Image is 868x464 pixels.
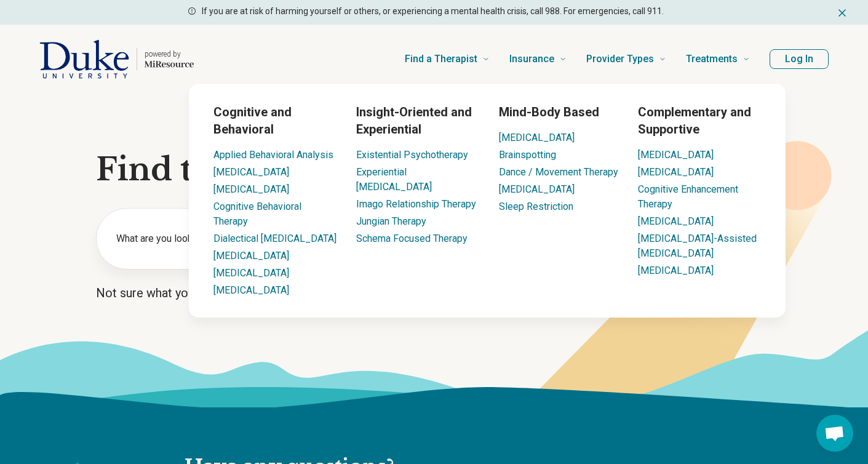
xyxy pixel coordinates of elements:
h3: Cognitive and Behavioral [213,103,336,138]
h1: Find the right mental health care for you [96,151,773,188]
a: Cognitive Behavioral Therapy [213,201,301,227]
p: If you are at risk of harming yourself or others, or experiencing a mental health crisis, call 98... [202,5,664,18]
a: [MEDICAL_DATA] [638,149,714,161]
a: Treatments [686,34,750,84]
div: Treatments [115,84,859,318]
a: Find a Therapist [405,34,490,84]
p: Not sure what you’re looking for? [96,284,773,302]
a: [MEDICAL_DATA] [213,284,289,296]
a: Existential Psychotherapy [356,149,468,161]
p: powered by [145,49,194,59]
a: Imago Relationship Therapy [356,198,476,210]
h3: Mind-Body Based [499,103,618,121]
a: [MEDICAL_DATA] [213,267,289,279]
a: Applied Behavioral Analysis [213,149,333,161]
button: Dismiss [836,5,848,20]
a: [MEDICAL_DATA] [638,215,714,227]
h3: Complementary and Supportive [638,103,761,138]
a: Provider Types [586,34,666,84]
span: Find a Therapist [405,50,477,68]
a: Cognitive Enhancement Therapy [638,183,738,210]
a: Home page [39,39,194,79]
a: Schema Focused Therapy [356,233,468,244]
a: Dance / Movement Therapy [499,166,618,178]
h3: Insight-Oriented and Experiential [356,103,479,138]
a: [MEDICAL_DATA] [638,166,714,178]
a: Jungian Therapy [356,215,426,227]
button: Log In [770,49,829,69]
a: Experiential [MEDICAL_DATA] [356,166,432,193]
a: Dialectical [MEDICAL_DATA] [213,233,336,244]
a: [MEDICAL_DATA] [213,250,289,262]
span: Insurance [509,50,554,68]
a: [MEDICAL_DATA]-Assisted [MEDICAL_DATA] [638,233,757,259]
a: Sleep Restriction [499,201,573,212]
a: [MEDICAL_DATA] [213,183,289,195]
a: Brainspotting [499,149,556,161]
a: [MEDICAL_DATA] [638,265,714,276]
a: Insurance [509,34,567,84]
a: [MEDICAL_DATA] [213,166,289,178]
a: [MEDICAL_DATA] [499,132,575,143]
span: Provider Types [586,50,654,68]
div: Open chat [816,415,853,452]
span: Treatments [686,50,738,68]
a: [MEDICAL_DATA] [499,183,575,195]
